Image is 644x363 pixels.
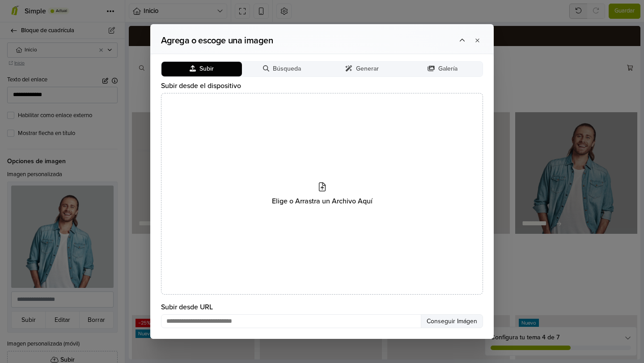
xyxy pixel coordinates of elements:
button: Buscar [5,33,21,51]
button: Galería [402,62,483,76]
button: Conseguir Imágen [421,314,483,328]
button: Subir [161,62,242,76]
label: Subir desde URL [161,302,483,312]
h2: Agrega o escoge una imagen [161,35,435,46]
div: Nuevo [7,304,27,312]
img: Importadora Optimus [245,31,267,53]
button: Carro [496,36,506,48]
span: Elige o Arrastra un Archivo Aquí [272,196,373,207]
span: Subir [199,65,214,73]
span: Búsqueda [273,65,301,73]
label: Subir desde el dispositivo [161,80,483,91]
a: Inicio [213,64,228,86]
div: Nuevo [135,293,155,301]
div: -25% OFF [7,293,35,301]
button: Búsqueda [242,62,322,76]
span: Imágen [455,317,477,325]
div: Nuevo [390,293,410,301]
a: Contacto [272,64,299,86]
span: Generar [356,65,379,73]
button: Generar [322,62,402,76]
div: Nuevo [262,293,282,301]
a: Catálogo [237,64,263,86]
span: Galería [438,65,458,73]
